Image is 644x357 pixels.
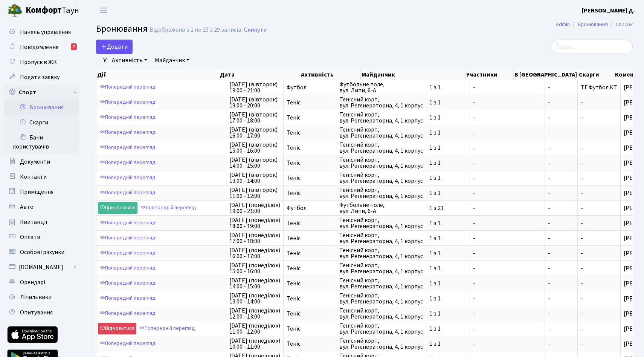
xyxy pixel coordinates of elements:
span: 1 з 1 [429,190,467,196]
span: 1 з 21 [429,205,467,211]
a: Попередній перегляд [98,157,157,169]
span: ТГ Футбол КТ [581,83,617,92]
span: - [548,296,574,302]
span: [DATE] (понеділок) 11:00 - 12:00 [229,323,280,335]
span: - [581,234,583,242]
span: Футбольне поле, вул. Липи, 6-А [339,81,423,93]
span: - [473,145,542,151]
span: 1 з 1 [429,250,467,256]
th: Дата [219,69,300,80]
a: Активність [109,54,150,67]
span: Пропуск в ЖК [20,58,57,66]
span: Теніс [287,265,333,271]
span: [DATE] (вівторок) 13:00 - 14:00 [229,172,280,184]
span: Теніс [287,250,333,256]
a: Попередній перегляд [98,217,157,229]
a: Попередній перегляд [137,323,197,334]
span: - [473,326,542,332]
span: Футбольне поле, вул. Липи, 6-А [339,202,423,214]
a: Контакти [4,169,79,184]
span: - [548,235,574,241]
span: [DATE] (понеділок) 13:00 - 14:00 [229,293,280,305]
span: Теніс [287,130,333,136]
div: Відображено з 1 по 25 з 29 записів. [150,26,243,34]
a: Попередній перегляд [98,247,157,259]
span: - [548,160,574,166]
span: - [581,340,583,348]
span: - [473,250,542,256]
span: 1 з 1 [429,175,467,181]
a: Попередній перегляд [98,187,157,199]
a: Орендарі [4,275,79,290]
span: Тенісний корт, вул. Регенераторна, 4, 1 корпус [339,187,423,199]
a: Оплати [4,230,79,245]
span: - [548,265,574,271]
span: - [473,130,542,136]
a: Попередній перегляд [98,127,157,138]
span: - [581,264,583,273]
span: - [473,220,542,226]
b: Комфорт [26,4,62,16]
span: - [581,144,583,152]
span: Авто [20,203,34,211]
span: 1 з 1 [429,115,467,121]
span: Документи [20,158,50,166]
span: 1 з 1 [429,100,467,106]
a: Попередній перегляд [98,142,157,153]
li: Список [608,20,633,29]
span: Теніс [287,145,333,151]
span: Тенісний корт, вул. Регенераторна, 4, 1 корпус [339,142,423,154]
a: [PERSON_NAME] Д. [582,6,635,15]
span: - [548,84,574,90]
span: Теніс [287,280,333,287]
th: Скарги [578,69,614,80]
span: 1 з 1 [429,265,467,271]
span: Тенісний корт, вул. Регенераторна, 4, 1 корпус [339,112,423,124]
span: [DATE] (вівторок) 15:00 - 16:00 [229,142,280,154]
span: [DATE] (вівторок) 14:00 - 15:00 [229,157,280,169]
span: - [581,279,583,288]
button: Додати [96,40,133,54]
span: [DATE] (вівторок) 19:00 - 21:00 [229,81,280,93]
a: Приміщення [4,184,79,199]
th: Дії [96,69,219,80]
span: - [548,190,574,196]
a: Відмовитися [98,323,136,334]
a: Admin [556,20,570,28]
a: Скинути [244,26,267,34]
span: [DATE] (понеділок) 19:00 - 21:00 [229,202,280,214]
span: - [581,249,583,257]
span: [DATE] (понеділок) 10:00 - 11:00 [229,338,280,350]
span: - [581,174,583,182]
b: [PERSON_NAME] Д. [582,6,635,15]
span: Футбол [287,205,333,211]
a: Опитування [4,305,79,320]
a: Пропуск в ЖК [4,55,79,70]
span: - [548,326,574,332]
th: В [GEOGRAPHIC_DATA] [514,69,578,80]
span: 1 з 1 [429,130,467,136]
span: - [473,115,542,121]
span: - [473,205,542,211]
a: Скарги [4,115,79,130]
span: Особові рахунки [20,248,64,256]
a: Спорт [4,85,79,100]
span: Подати заявку [20,73,60,81]
span: 1 з 1 [429,326,467,332]
span: Квитанції [20,218,47,226]
span: Теніс [287,311,333,317]
a: Попередній перегляд [98,232,157,244]
span: Орендарі [20,278,45,287]
a: Попередній перегляд [98,293,157,304]
span: Теніс [287,341,333,347]
a: Бронювання [578,20,608,28]
span: Тенісний корт, вул. Регенераторна, 4, 1 корпус [339,277,423,290]
a: Подати заявку [4,70,79,85]
span: - [473,160,542,166]
span: Опитування [20,308,53,317]
span: - [548,341,574,347]
a: Особові рахунки [4,245,79,260]
span: - [581,189,583,197]
span: Тенісний корт, вул. Регенераторна, 4, 1 корпус [339,308,423,320]
span: - [548,130,574,136]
